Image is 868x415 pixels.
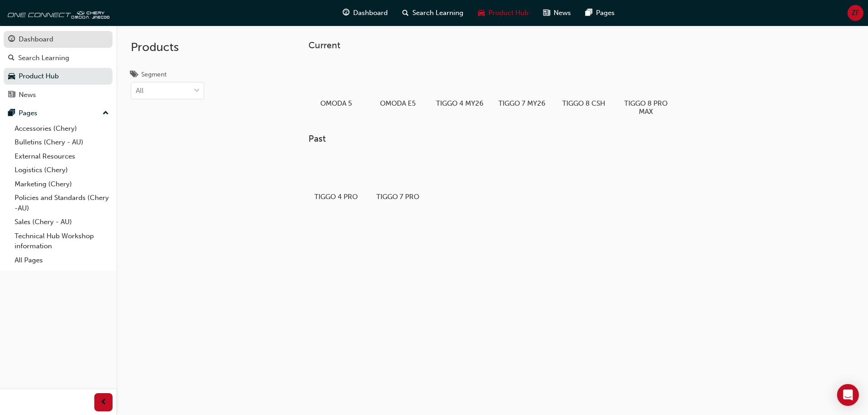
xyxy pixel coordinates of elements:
span: Search Learning [412,8,463,18]
h5: TIGGO 7 PRO [374,193,422,201]
span: pages-icon [586,7,592,19]
a: Product Hub [4,68,113,85]
span: Dashboard [353,8,388,18]
button: DashboardSearch LearningProduct HubNews [4,29,113,105]
h5: OMODA 5 [312,99,360,108]
button: Pages [4,105,113,122]
a: news-iconNews [536,4,578,22]
span: pages-icon [8,109,15,118]
span: news-icon [543,7,550,19]
a: car-iconProduct Hub [471,4,536,22]
h5: TIGGO 4 MY26 [436,99,484,108]
img: oneconnect [5,4,109,22]
span: news-icon [8,91,15,99]
a: Bulletins (Chery - AU) [11,135,113,149]
a: News [4,87,113,103]
div: News [19,90,36,100]
h2: Products [131,40,204,55]
span: News [554,8,571,18]
a: OMODA E5 [370,58,425,111]
a: Marketing (Chery) [11,177,113,191]
div: All [136,86,144,96]
div: Pages [19,108,37,118]
a: pages-iconPages [578,4,622,22]
span: car-icon [478,7,485,19]
a: search-iconSearch Learning [395,4,471,22]
a: Technical Hub Workshop information [11,229,113,253]
h5: TIGGO 4 PRO [312,193,360,201]
div: Open Intercom Messenger [837,384,859,406]
a: OMODA 5 [308,58,363,111]
a: TIGGO 8 PRO MAX [618,58,673,119]
a: External Resources [11,149,113,164]
span: up-icon [103,108,109,119]
a: TIGGO 4 PRO [308,152,363,205]
a: Sales (Chery - AU) [11,215,113,229]
a: TIGGO 7 MY26 [494,58,549,111]
span: tags-icon [131,71,138,79]
a: guage-iconDashboard [335,4,395,22]
a: Accessories (Chery) [11,122,113,136]
span: car-icon [8,72,15,81]
span: search-icon [8,54,15,62]
a: TIGGO 7 PRO [370,152,425,205]
span: search-icon [402,7,409,19]
h5: TIGGO 8 PRO MAX [622,99,670,116]
a: Logistics (Chery) [11,163,113,177]
span: guage-icon [8,36,15,44]
h3: Past [308,133,826,144]
a: Search Learning [4,50,113,67]
span: Product Hub [488,8,529,18]
span: guage-icon [343,7,349,19]
a: Dashboard [4,31,113,48]
a: All Pages [11,253,113,267]
h5: TIGGO 8 CSH [560,99,608,108]
span: prev-icon [100,397,107,408]
span: ZF [852,8,859,18]
h5: TIGGO 7 MY26 [498,99,546,108]
a: TIGGO 4 MY26 [432,58,487,111]
span: Pages [596,8,615,18]
button: ZF [847,5,863,21]
div: Dashboard [19,34,53,45]
div: Search Learning [18,53,69,63]
a: Policies and Standards (Chery -AU) [11,191,113,215]
h5: OMODA E5 [374,99,422,108]
div: Segment [141,70,167,79]
span: down-icon [194,85,200,97]
a: TIGGO 8 CSH [556,58,611,111]
h3: Current [308,40,826,51]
